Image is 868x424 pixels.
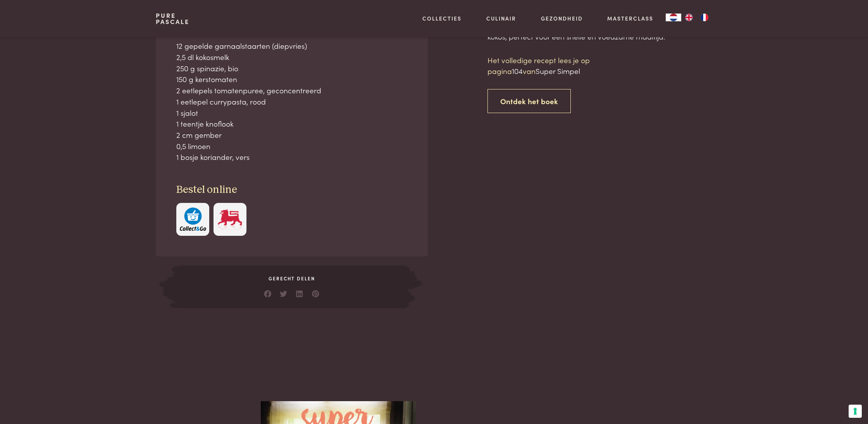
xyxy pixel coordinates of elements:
[512,65,523,76] span: 104
[217,208,243,231] img: Delhaize
[422,14,462,22] a: Collecties
[176,129,407,141] div: 2 cm gember
[697,14,712,21] a: FR
[666,14,712,21] aside: Language selected: Nederlands
[681,14,712,21] ul: Language list
[176,141,407,152] div: 0,5 limoen
[487,55,619,77] p: Het volledige recept lees je op pagina van
[176,151,407,163] div: 1 bosje koriander, vers
[666,14,681,21] div: Language
[180,275,404,282] span: Gerecht delen
[176,74,407,85] div: 150 g kerstomaten
[607,14,653,22] a: Masterclass
[849,405,862,418] button: Uw voorkeuren voor toestemming voor trackingtechnologieën
[541,14,583,22] a: Gezondheid
[176,51,407,63] div: 2,5 dl kokosmelk
[486,14,516,22] a: Culinair
[180,208,206,231] img: c308188babc36a3a401bcb5cb7e020f4d5ab42f7cacd8327e500463a43eeb86c.svg
[681,14,697,21] a: EN
[176,85,407,96] div: 2 eetlepels tomatenpuree, geconcentreerd
[176,63,407,74] div: 250 g spinazie, bio
[156,12,189,25] a: PurePascale
[176,96,407,107] div: 1 eetlepel currypasta, rood
[487,89,571,113] a: Ontdek het boek
[176,183,407,197] h3: Bestel online
[536,65,580,76] span: Super Simpel
[666,14,681,21] a: NL
[176,107,407,118] div: 1 sjalot
[176,40,407,51] div: 12 gepelde garnaalstaarten (diepvries)
[176,118,407,129] div: 1 teentje knoflook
